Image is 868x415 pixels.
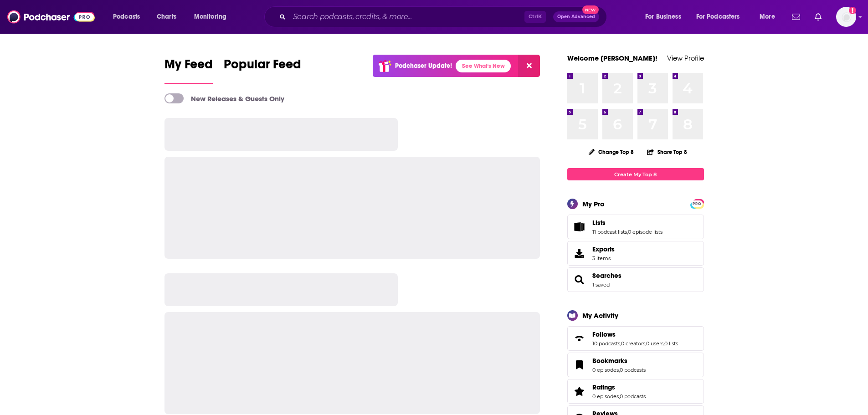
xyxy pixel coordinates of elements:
span: , [619,393,620,400]
a: Searches [592,272,621,280]
span: Lists [567,215,704,239]
span: For Podcasters [696,10,740,23]
a: Ratings [592,383,646,391]
button: open menu [690,10,753,24]
a: Create My Top 8 [567,168,704,180]
a: 0 users [646,340,663,347]
a: View Profile [667,54,704,62]
a: PRO [692,200,703,207]
a: 0 episodes [592,393,619,400]
a: Welcome [PERSON_NAME]! [567,54,657,62]
span: Open Advanced [557,15,595,19]
button: Share Top 8 [647,143,688,161]
a: Bookmarks [592,357,646,365]
a: Lists [592,219,663,227]
span: , [619,367,620,373]
div: Search podcasts, credits, & more... [273,6,616,27]
span: , [645,340,646,347]
a: Ratings [570,385,589,398]
span: For Business [645,10,681,23]
span: Exports [592,245,615,253]
a: Exports [567,241,704,266]
span: Popular Feed [224,56,301,77]
a: Follows [570,332,589,345]
button: open menu [107,10,152,24]
a: 0 creators [621,340,645,347]
span: Lists [592,219,606,227]
div: My Activity [582,311,618,320]
span: My Feed [164,56,213,77]
svg: Add a profile image [849,7,856,14]
span: , [627,229,628,235]
div: My Pro [582,200,605,208]
a: My Feed [164,56,213,84]
a: 0 podcasts [620,367,646,373]
button: Change Top 8 [583,146,640,158]
button: open menu [639,10,693,24]
a: 0 episode lists [628,229,663,235]
a: 0 episodes [592,367,619,373]
input: Search podcasts, credits, & more... [289,10,524,24]
span: Follows [567,326,704,351]
span: Exports [570,247,589,260]
p: Podchaser Update! [395,62,452,70]
span: Ctrl K [524,11,546,23]
a: 10 podcasts [592,340,620,347]
span: Podcasts [113,10,140,23]
button: Open AdvancedNew [553,11,599,22]
span: , [663,340,664,347]
span: Logged in as rarjune [836,7,856,27]
button: open menu [188,10,238,24]
img: Podchaser - Follow, Share and Rate Podcasts [7,8,95,26]
span: New [582,5,599,14]
a: See What's New [456,60,511,72]
a: Charts [151,10,182,24]
a: 11 podcast lists [592,229,627,235]
span: Bookmarks [592,357,627,365]
span: Charts [157,10,176,23]
span: Searches [567,267,704,292]
button: Show profile menu [836,7,856,27]
a: Searches [570,273,589,286]
span: Follows [592,330,616,338]
a: Popular Feed [224,56,301,84]
span: , [620,340,621,347]
a: Lists [570,220,589,233]
button: open menu [753,10,786,24]
span: Ratings [567,379,704,404]
a: 1 saved [592,282,610,288]
span: 3 items [592,255,615,261]
a: Show notifications dropdown [788,9,804,25]
a: New Releases & Guests Only [164,93,284,103]
a: Follows [592,330,678,338]
span: Monitoring [194,10,226,23]
a: 0 lists [664,340,678,347]
span: Bookmarks [567,353,704,377]
span: More [760,10,775,23]
span: Ratings [592,383,615,391]
a: Show notifications dropdown [811,9,825,25]
a: 0 podcasts [620,393,646,400]
span: PRO [692,200,703,207]
a: Bookmarks [570,359,589,371]
img: User Profile [836,7,856,27]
